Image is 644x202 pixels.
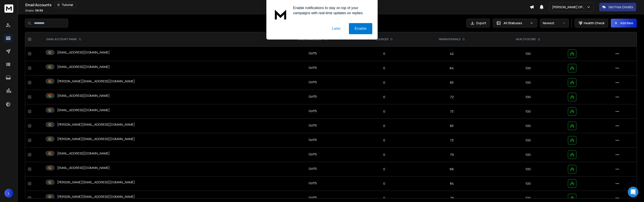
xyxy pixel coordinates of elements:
p: 0 [358,124,410,128]
button: L [4,189,13,198]
td: 100 [491,75,565,90]
td: 100 [491,104,565,119]
div: 0 of 15 [309,195,317,200]
p: 0 [358,51,410,56]
div: 0 of 15 [309,65,317,70]
p: [EMAIL_ADDRESS][DOMAIN_NAME] [57,50,110,55]
td: 73 [413,104,491,119]
p: 0 [358,167,410,171]
p: 0 [358,66,410,70]
p: 0 [358,109,410,114]
div: 0 of 15 [309,166,317,171]
td: 100 [491,133,565,148]
p: 0 [358,152,410,157]
td: 73 [413,133,491,148]
p: [PERSON_NAME][EMAIL_ADDRESS][DOMAIN_NAME] [57,122,135,127]
p: 0 [358,80,410,85]
div: 0 of 15 [309,94,317,99]
div: 0 of 15 [309,80,317,84]
td: 100 [491,119,565,133]
td: 83 [413,119,491,133]
td: 83 [413,75,491,90]
td: 100 [491,47,565,61]
p: [PERSON_NAME][EMAIL_ADDRESS][DOMAIN_NAME] [57,137,135,141]
div: 0 of 15 [309,109,317,113]
td: 100 [491,90,565,104]
div: 0 of 15 [309,181,317,185]
p: 0 [358,196,410,200]
div: Enable notifications to stay on top of your campaigns with real-time updates on replies. [290,5,372,16]
div: Open Intercom Messenger [628,187,638,197]
div: 0 of 15 [309,138,317,142]
td: 84 [413,176,491,191]
p: [EMAIL_ADDRESS][DOMAIN_NAME] [57,93,110,98]
div: 0 of 15 [309,152,317,156]
td: 79 [413,148,491,162]
p: [PERSON_NAME][EMAIL_ADDRESS][DOMAIN_NAME] [57,79,135,83]
img: notification icon [272,5,290,23]
p: [EMAIL_ADDRESS][DOMAIN_NAME] [57,151,110,156]
p: [EMAIL_ADDRESS][DOMAIN_NAME] [57,108,110,112]
p: 0 [358,138,410,143]
td: 72 [413,90,491,104]
td: 100 [491,162,565,176]
p: [PERSON_NAME][EMAIL_ADDRESS][DOMAIN_NAME] [57,194,135,199]
div: 0 of 15 [309,51,317,55]
p: 0 [358,95,410,99]
button: Later [326,23,346,34]
p: [EMAIL_ADDRESS][DOMAIN_NAME] [57,65,110,69]
td: 64 [413,61,491,75]
td: 100 [491,176,565,191]
p: 0 [358,181,410,186]
td: 42 [413,47,491,61]
p: [PERSON_NAME][EMAIL_ADDRESS][DOMAIN_NAME] [57,180,135,184]
td: 100 [491,61,565,75]
button: Enable [349,23,372,34]
p: [EMAIL_ADDRESS][DOMAIN_NAME] [57,166,110,170]
td: 100 [491,148,565,162]
div: 0 of 15 [309,123,317,128]
td: 66 [413,162,491,176]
